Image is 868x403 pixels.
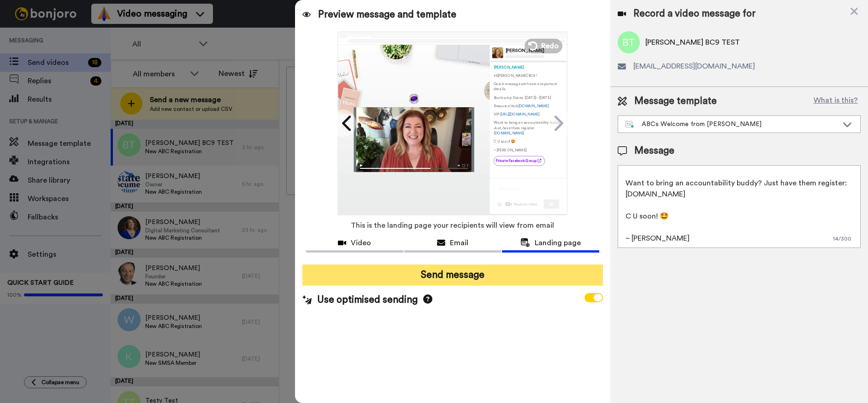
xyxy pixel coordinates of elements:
span: Landing page [535,237,581,248]
img: c0a8bcd3-05d9-4d39-933a-1b7a5a22077c [408,93,419,104]
img: nextgen-template.svg [626,121,634,128]
button: What is this? [811,94,861,108]
div: [PERSON_NAME] [494,64,563,69]
img: player-controls-full.svg [354,161,474,172]
a: [DOMAIN_NAME] [494,131,524,135]
p: C U soon! 🤩 [494,139,563,144]
textarea: Hi {first_name}! Quick message with some important details. Bootcamp Dates: [DATE] - [DATE] Resou... [618,165,861,248]
span: Message template [634,94,717,108]
span: [EMAIL_ADDRESS][DOMAIN_NAME] [633,61,755,72]
button: Send message [302,265,603,286]
p: VIP: [494,112,563,117]
a: [URL][DOMAIN_NAME] [500,112,540,116]
span: This is the landing page your recipients will view from email [351,215,554,236]
span: Video [351,237,371,248]
p: Hi [PERSON_NAME] BC9 ! [494,73,563,78]
div: ABCs Welcome from [PERSON_NAME] [626,120,838,129]
img: reply-preview.svg [494,182,563,210]
span: Email [450,237,468,248]
span: Use optimised sending [317,293,418,307]
p: ~ [PERSON_NAME] [494,147,563,152]
a: Private Facebook Group [494,155,545,165]
p: Bootcamp Dates: [DATE] - [DATE] [494,95,563,100]
a: [DOMAIN_NAME] [519,104,549,108]
p: Resource Hub: [494,103,563,108]
p: Quick message with some important details. [494,81,563,92]
span: Message [634,144,674,158]
p: Want to bring an accountability buddy? Just have them register: [494,120,563,136]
